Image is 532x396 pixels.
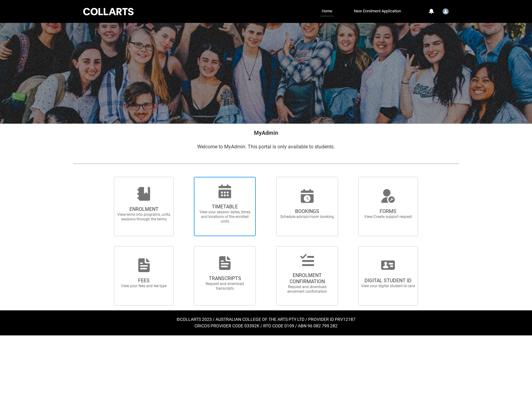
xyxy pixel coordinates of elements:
span: DIGITAL STUDENT ID [361,278,415,284]
span: Schedule advisor/room booking [280,215,334,219]
span: BOOKINGS [280,208,334,215]
span: Request and download enrolment confirmation [280,285,334,294]
span: View/enrol into programs, units, sessions through the terms [117,212,171,222]
span: Welcome to MyAdmin. This portal is only available to students. [197,144,335,150]
span: TRANSCRIPTS [198,275,252,282]
span: Request and download transcripts [198,282,252,291]
span: ENROLMENT CONFIRMATION [280,272,334,285]
h2: MyAdmin [73,129,459,137]
a: Home [320,6,334,16]
span: View your session dates, times and locations of the enrolled units [198,210,252,224]
span: TIMETABLE [198,204,252,210]
span: View your digital student id card [361,284,415,288]
span: View/Create support request [361,215,415,219]
span: FORMS [361,208,415,215]
span: View your fees and fee type [117,284,171,288]
span: ENROLMENT [117,206,171,212]
span: FEES [117,278,171,284]
button: User Profile Student.bmckenn.20253173 [441,6,450,16]
a: New Enrolment Application [352,6,403,16]
img: Student.bmckenn.20253173 [443,8,449,15]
